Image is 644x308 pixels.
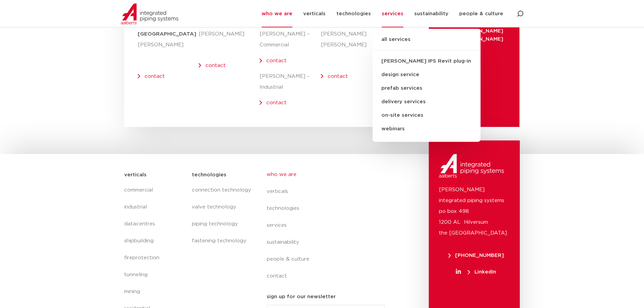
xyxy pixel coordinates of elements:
[124,233,185,249] a: shipbuilding
[267,166,391,183] a: who we are
[267,217,391,234] a: services
[328,74,348,79] a: contact
[260,71,320,93] p: [PERSON_NAME] – Industrial
[138,40,199,50] p: [PERSON_NAME]
[124,216,185,233] a: datacentres
[373,109,481,122] a: on-site services
[192,199,253,216] a: valve technology
[266,100,287,105] a: contact
[373,36,481,50] a: all services
[124,249,185,266] a: fireprotection
[124,182,185,199] a: commercial
[449,28,506,34] a: [DOMAIN_NAME]
[452,28,503,34] span: [DOMAIN_NAME]
[448,253,504,258] span: [PHONE_NUMBER]
[373,54,481,68] a: [PERSON_NAME] IPS Revit plug-in
[373,82,481,95] a: prefab services
[260,29,320,50] p: [PERSON_NAME] – Commercial
[373,95,481,109] a: delivery services
[192,182,253,249] nav: Menu
[321,29,358,50] p: [PERSON_NAME] [PERSON_NAME]
[124,266,185,283] a: tunneling
[373,122,481,136] a: webinars
[124,283,185,300] a: mining
[439,184,510,239] p: [PERSON_NAME] integrated piping systems po box 498 1200 AL Hilversum the [GEOGRAPHIC_DATA]
[267,251,391,268] a: people & culture
[266,58,287,63] a: contact
[124,170,147,180] h5: verticals
[373,68,481,82] a: design service
[192,170,226,180] h5: technologies
[267,166,391,285] nav: Menu
[145,74,165,79] a: contact
[373,29,481,142] ul: services
[267,200,391,217] a: technologies
[124,199,185,216] a: industrial
[267,183,391,200] a: verticals
[192,233,253,249] a: fastening technology
[192,182,253,199] a: connection technology
[192,216,253,233] a: piping technology
[199,29,260,40] p: [PERSON_NAME]
[267,291,336,302] h5: sign up for our newsletter
[267,268,391,285] a: contact
[267,234,391,251] a: sustainability
[439,253,513,258] a: [PHONE_NUMBER]
[439,269,513,274] a: LinkedIn
[205,63,226,68] a: contact
[468,269,496,274] span: LinkedIn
